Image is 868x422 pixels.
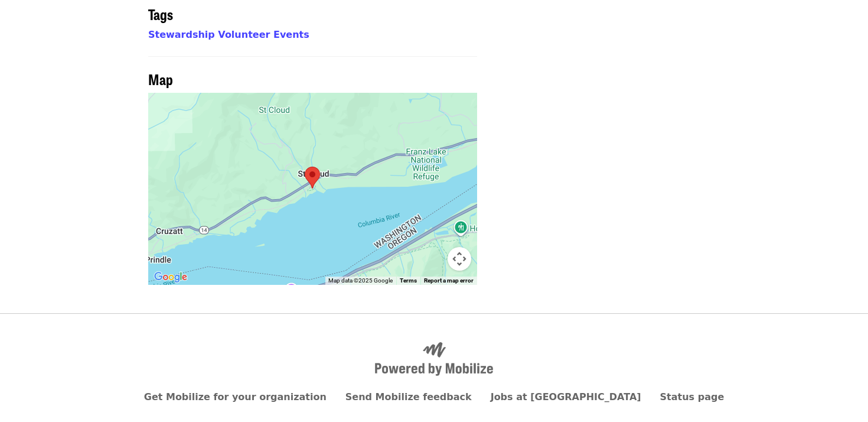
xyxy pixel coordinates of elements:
[424,277,474,284] a: Report a map error
[148,69,173,89] span: Map
[148,390,720,404] nav: Primary footer navigation
[144,391,327,402] a: Get Mobilize for your organization
[151,270,190,285] img: Google
[151,270,190,285] a: Open this area in Google Maps (opens a new window)
[345,391,472,402] a: Send Mobilize feedback
[148,29,309,40] a: Stewardship Volunteer Events
[448,247,471,271] button: Map camera controls
[400,277,417,284] a: Terms (opens in new tab)
[148,4,173,24] span: Tags
[660,391,725,402] a: Status page
[491,391,641,402] a: Jobs at [GEOGRAPHIC_DATA]
[328,277,393,284] span: Map data ©2025 Google
[375,342,493,376] img: Powered by Mobilize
